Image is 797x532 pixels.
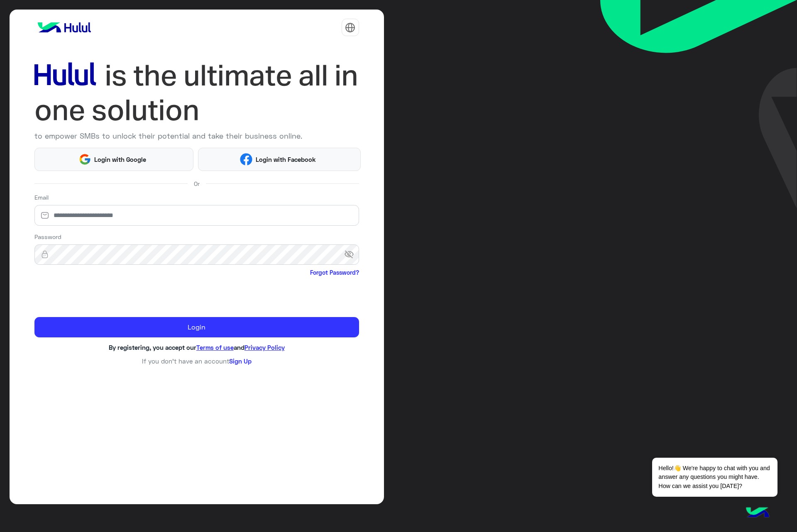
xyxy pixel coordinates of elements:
[78,153,91,166] img: Google
[34,357,359,365] h6: If you don’t have an account
[34,211,55,220] img: email
[234,344,244,351] span: and
[229,357,252,365] a: Sign Up
[344,247,359,262] span: visibility_off
[652,458,777,497] span: Hello!👋 We're happy to chat with you and answer any questions you might have. How can we assist y...
[310,268,359,277] a: Forgot Password?
[34,250,55,259] img: lock
[91,155,149,164] span: Login with Google
[34,130,359,142] p: to empower SMBs to unlock their potential and take their business online.
[345,22,355,33] img: tab
[743,499,772,528] img: hulul-logo.png
[252,155,319,164] span: Login with Facebook
[109,344,196,351] span: By registering, you accept our
[196,344,234,351] a: Terms of use
[34,148,194,171] button: Login with Google
[34,19,94,36] img: logo
[240,153,252,166] img: Facebook
[34,317,359,338] button: Login
[244,344,285,351] a: Privacy Policy
[34,232,61,241] label: Password
[34,193,49,202] label: Email
[34,58,359,127] img: hululLoginTitle_EN.svg
[34,278,161,311] iframe: reCAPTCHA
[198,148,360,171] button: Login with Facebook
[194,179,200,188] span: Or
